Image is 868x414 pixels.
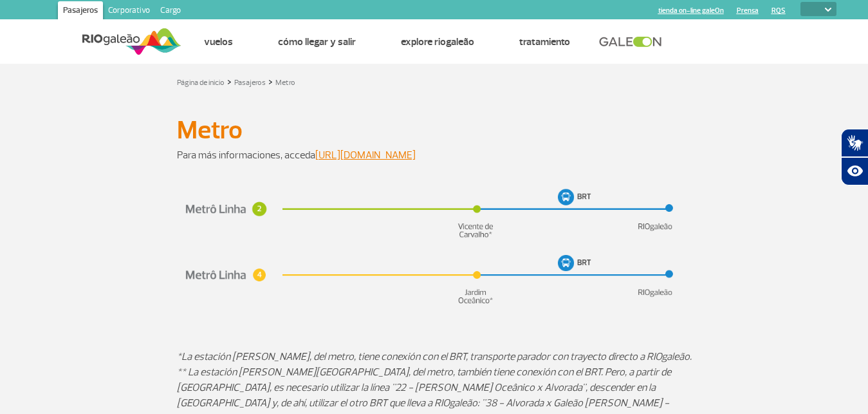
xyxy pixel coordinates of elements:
em: *La estación [PERSON_NAME], del metro, tiene conexión con el BRT, transporte parador con trayecto... [177,350,692,363]
div: Plugin de acessibilidade da Hand Talk. [841,129,868,185]
a: Vuelos [204,35,233,48]
a: Explore RIOgaleão [401,35,474,48]
a: Metro [275,78,295,88]
button: Abrir recursos assistivos. [841,157,868,185]
a: Pasajeros [58,1,103,22]
img: subLineD-v2.png [177,185,692,310]
a: Página de inicio [177,78,225,88]
a: [URL][DOMAIN_NAME] [315,149,416,162]
button: Abrir tradutor de língua de sinais. [841,129,868,157]
a: Cargo [155,1,186,22]
h1: Metro [177,119,692,141]
a: Tratamiento [519,35,570,48]
a: Cómo llegar y salir [278,35,356,48]
a: Corporativo [103,1,155,22]
a: Pasajeros [234,78,266,88]
a: > [268,74,273,89]
a: tienda on-line galeOn [658,6,724,15]
a: Prensa [737,6,759,15]
a: RQS [771,6,786,15]
a: > [227,74,232,89]
p: Para más informaciones, acceda [177,147,692,163]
